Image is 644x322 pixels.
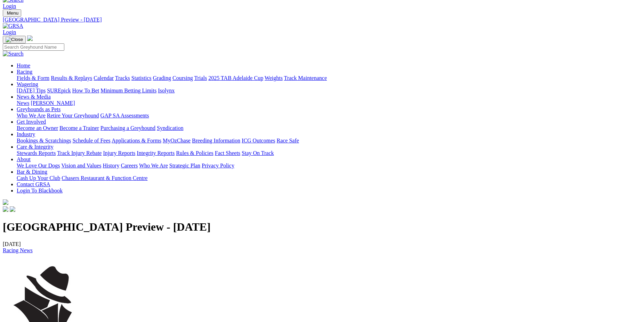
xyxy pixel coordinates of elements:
[3,247,33,253] a: Racing News
[17,119,46,125] a: Get Involved
[57,150,102,156] a: Track Injury Rebate
[100,113,149,118] a: GAP SA Assessments
[17,150,56,156] a: Stewards Reports
[103,163,119,168] a: History
[17,113,46,118] a: Who We Are
[27,35,33,41] img: logo-grsa-white.png
[47,113,99,118] a: Retire Your Greyhound
[10,206,15,212] img: twitter.svg
[194,75,207,81] a: Trials
[242,150,274,156] a: Stay On Track
[3,3,16,9] a: Login
[17,63,30,68] a: Home
[153,75,171,81] a: Grading
[121,163,138,168] a: Careers
[17,144,54,150] a: Care & Integrity
[100,88,156,93] a: Minimum Betting Limits
[17,69,32,75] a: Racing
[6,37,23,42] img: Close
[17,106,61,112] a: Greyhounds as Pets
[115,75,130,81] a: Tracks
[284,75,327,81] a: Track Maintenance
[17,138,71,143] a: Bookings & Scratchings
[3,199,8,205] img: logo-grsa-white.png
[17,113,641,119] div: Greyhounds as Pets
[17,94,51,100] a: News & Media
[3,43,64,51] input: Search
[17,163,60,168] a: We Love Our Dogs
[215,150,240,156] a: Fact Sheets
[62,175,147,181] a: Chasers Restaurant & Function Centre
[17,125,58,131] a: Become an Owner
[17,175,60,181] a: Cash Up Your Club
[7,10,18,16] span: Menu
[72,88,99,93] a: How To Bet
[17,81,38,87] a: Wagering
[112,138,161,143] a: Applications & Forms
[17,88,641,94] div: Wagering
[17,150,641,156] div: Care & Integrity
[17,169,47,175] a: Bar & Dining
[3,241,33,253] span: [DATE]
[17,156,31,162] a: About
[265,75,283,81] a: Weights
[47,88,71,93] a: SUREpick
[103,150,135,156] a: Injury Reports
[208,75,263,81] a: 2025 TAB Adelaide Cup
[17,100,641,106] div: News & Media
[3,206,8,212] img: facebook.svg
[276,138,299,143] a: Race Safe
[72,138,110,143] a: Schedule of Fees
[3,51,24,57] img: Search
[17,125,641,131] div: Get Involved
[17,100,29,106] a: News
[31,100,75,106] a: [PERSON_NAME]
[137,150,175,156] a: Integrity Reports
[17,138,641,144] div: Industry
[202,163,234,168] a: Privacy Policy
[3,29,16,35] a: Login
[176,150,214,156] a: Rules & Policies
[163,138,191,143] a: MyOzChase
[172,75,193,81] a: Coursing
[17,175,641,181] div: Bar & Dining
[3,17,641,23] a: [GEOGRAPHIC_DATA] Preview - [DATE]
[17,75,641,81] div: Racing
[17,88,46,93] a: [DATE] Tips
[51,75,92,81] a: Results & Replays
[3,9,21,17] button: Toggle navigation
[3,23,23,29] img: GRSA
[100,125,155,131] a: Purchasing a Greyhound
[3,36,26,43] button: Toggle navigation
[17,188,63,193] a: Login To Blackbook
[131,75,152,81] a: Statistics
[17,181,50,187] a: Contact GRSA
[17,163,641,169] div: About
[157,125,183,131] a: Syndication
[17,75,49,81] a: Fields & Form
[169,163,200,168] a: Strategic Plan
[59,125,99,131] a: Become a Trainer
[242,138,275,143] a: ICG Outcomes
[94,75,114,81] a: Calendar
[192,138,240,143] a: Breeding Information
[61,163,101,168] a: Vision and Values
[3,221,641,233] h1: [GEOGRAPHIC_DATA] Preview - [DATE]
[158,88,175,93] a: Isolynx
[17,131,35,137] a: Industry
[139,163,168,168] a: Who We Are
